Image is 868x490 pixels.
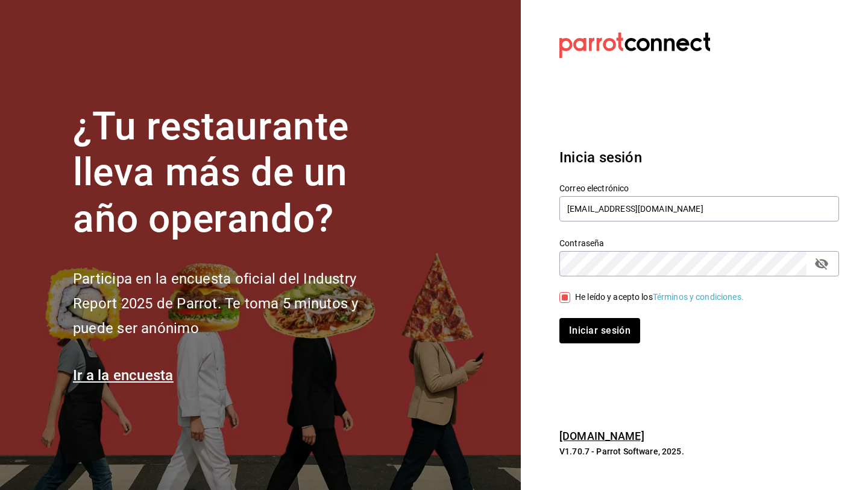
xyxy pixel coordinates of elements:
[73,104,398,243] h1: ¿Tu restaurante lleva más de un año operando?
[559,196,839,221] input: Ingresa tu correo electrónico
[559,445,839,457] p: V1.70.7 - Parrot Software, 2025.
[653,292,744,302] a: Términos y condiciones.
[559,238,839,247] label: Contraseña
[559,318,640,343] button: Iniciar sesión
[559,147,839,168] h3: Inicia sesión
[811,253,832,274] button: passwordField
[559,183,839,192] label: Correo electrónico
[575,291,744,304] div: He leído y acepto los
[73,367,174,384] a: Ir a la encuesta
[73,267,398,340] h2: Participa en la encuesta oficial del Industry Report 2025 de Parrot. Te toma 5 minutos y puede se...
[559,430,644,442] a: [DOMAIN_NAME]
